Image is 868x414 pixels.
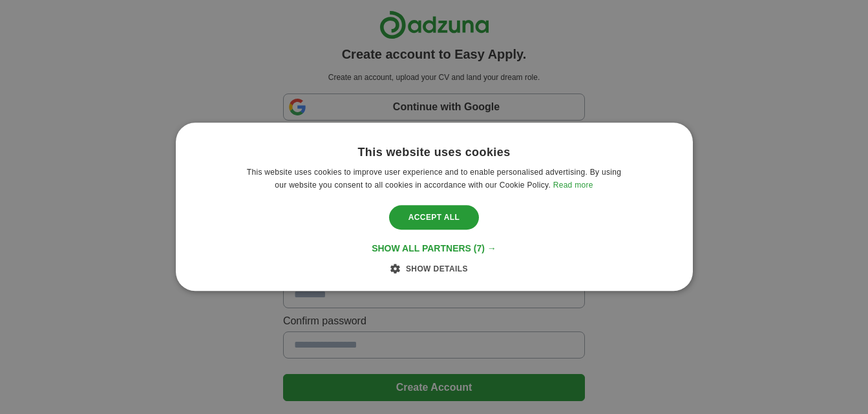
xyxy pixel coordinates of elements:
span: Show details [406,265,468,274]
a: Read more, opens a new window [553,181,593,190]
span: (7) → [474,244,496,254]
div: This website uses cookies [357,145,510,160]
div: Show all partners (7) → [372,243,496,255]
div: Accept all [389,205,480,230]
div: Cookie consent dialog [176,123,693,291]
div: Show details [400,262,468,275]
span: Show all partners [372,244,471,254]
span: This website uses cookies to improve user experience and to enable personalised advertising. By u... [247,168,621,190]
